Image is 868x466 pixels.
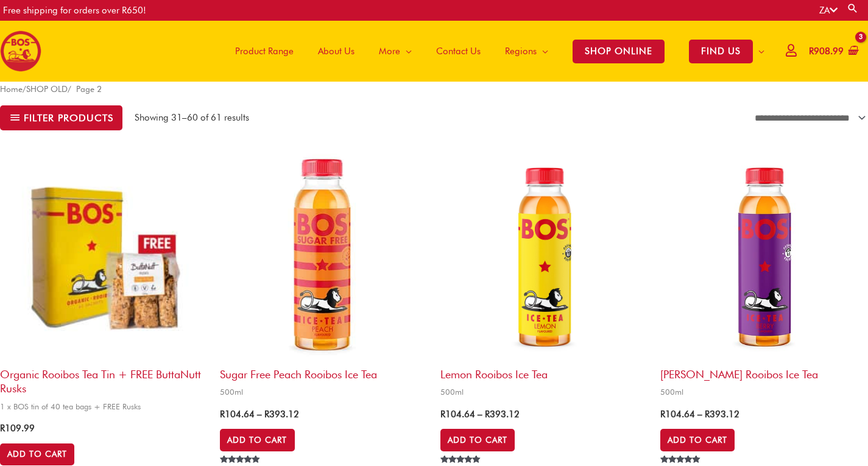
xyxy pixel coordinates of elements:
span: SHOP ONLINE [573,40,665,63]
a: Select options for “Lemon Rooibos Ice Tea” [440,429,515,451]
a: Regions [493,21,560,82]
a: Select options for “Berry Rooibos Ice Tea” [660,429,735,451]
a: Select options for “Sugar Free Peach Rooibos Ice Tea” [220,429,294,451]
a: Search button [847,2,859,14]
span: About Us [318,33,355,69]
p: Showing 31–60 of 61 results [135,111,249,125]
bdi: 104.64 [220,409,255,420]
a: SHOP ONLINE [560,21,677,82]
span: R [705,409,710,420]
bdi: 104.64 [660,409,695,420]
select: Shop order [747,106,868,130]
span: Regions [505,33,537,69]
a: Product Range [223,21,306,82]
span: Filter products [24,113,113,122]
span: 500ml [660,387,868,397]
a: [PERSON_NAME] Rooibos Ice Tea500ml [660,154,868,401]
img: BOS_500ml_Berry [660,154,868,361]
a: More [367,21,424,82]
h2: Lemon Rooibos Ice Tea [440,361,648,381]
span: – [697,409,702,420]
bdi: 393.12 [705,409,739,420]
a: SHOP OLD [26,84,68,94]
span: R [809,46,814,57]
span: 500ml [440,387,648,397]
span: R [220,409,225,420]
bdi: 908.99 [809,46,844,57]
span: R [264,409,269,420]
span: More [379,33,400,69]
bdi: 393.12 [264,409,299,420]
span: FIND US [689,40,753,63]
img: Lemon Rooibos Ice Tea [440,154,648,361]
bdi: 393.12 [485,409,520,420]
a: ZA [819,5,838,16]
a: Lemon Rooibos Ice Tea500ml [440,154,648,401]
span: – [257,409,262,420]
bdi: 104.64 [440,409,475,420]
img: Sugar Free Peach Rooibos Ice Tea [220,154,428,361]
nav: Site Navigation [214,21,777,82]
a: About Us [306,21,367,82]
h2: Sugar Free Peach Rooibos Ice Tea [220,361,428,381]
span: R [485,409,490,420]
a: Contact Us [424,21,493,82]
span: Contact Us [436,33,481,69]
span: – [478,409,482,420]
span: R [440,409,445,420]
a: View Shopping Cart, 3 items [806,38,859,65]
a: Sugar Free Peach Rooibos Ice Tea500ml [220,154,428,401]
span: Product Range [235,33,294,69]
span: R [660,409,665,420]
h2: [PERSON_NAME] Rooibos Ice Tea [660,361,868,381]
span: 500ml [220,387,428,397]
